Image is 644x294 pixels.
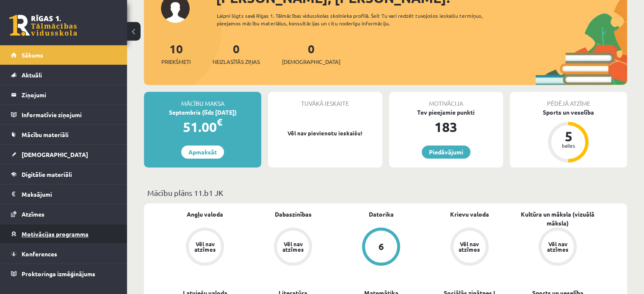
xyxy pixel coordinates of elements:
a: Angļu valoda [187,210,223,219]
a: Sākums [11,45,116,65]
span: Mācību materiāli [22,131,69,138]
div: Motivācija [389,92,503,108]
a: Konferences [11,244,116,264]
div: Vēl nav atzīmes [546,241,569,252]
span: Motivācijas programma [22,230,88,238]
a: Dabaszinības [275,210,312,219]
div: 51.00 [144,117,261,137]
a: Sports un veselība 5 balles [510,108,627,164]
div: 183 [389,117,503,137]
div: Sports un veselība [510,108,627,117]
p: Mācību plāns 11.b1 JK [147,187,624,198]
a: Vēl nav atzīmes [249,228,337,267]
a: Vēl nav atzīmes [426,228,514,267]
a: Apmaksāt [181,146,224,159]
span: Konferences [22,250,57,258]
legend: Informatīvie ziņojumi [22,105,116,124]
a: Vēl nav atzīmes [161,228,249,267]
span: € [217,116,222,128]
p: Vēl nav pievienotu ieskaišu! [272,129,378,137]
a: 10Priekšmeti [161,41,191,66]
div: Mācību maksa [144,92,261,108]
a: Vēl nav atzīmes [514,228,602,267]
a: [DEMOGRAPHIC_DATA] [11,145,116,164]
a: Krievu valoda [450,210,489,219]
div: Vēl nav atzīmes [193,241,217,252]
div: Vēl nav atzīmes [458,241,481,252]
a: 6 [337,228,425,267]
div: 5 [556,129,581,143]
a: Rīgas 1. Tālmācības vidusskola [9,15,77,36]
a: Informatīvie ziņojumi [11,105,116,124]
div: 6 [379,242,384,251]
span: Aktuāli [22,71,42,79]
a: Atzīmes [11,204,116,224]
div: Pēdējā atzīme [510,92,627,108]
a: 0Neizlasītās ziņas [213,41,260,66]
a: Motivācijas programma [11,224,116,244]
span: Atzīmes [22,210,44,218]
a: Digitālie materiāli [11,165,116,184]
span: Proktoringa izmēģinājums [22,270,95,278]
div: balles [556,143,581,148]
legend: Ziņojumi [22,85,116,104]
a: Ziņojumi [11,85,116,104]
span: [DEMOGRAPHIC_DATA] [282,58,340,66]
span: Sākums [22,51,43,59]
a: Datorika [369,210,394,219]
div: Laipni lūgts savā Rīgas 1. Tālmācības vidusskolas skolnieka profilā. Šeit Tu vari redzēt tuvojošo... [217,12,507,27]
span: [DEMOGRAPHIC_DATA] [22,151,88,158]
span: Neizlasītās ziņas [213,58,260,66]
span: Digitālie materiāli [22,170,72,178]
div: Tuvākā ieskaite [268,92,382,108]
a: Piedāvājumi [422,146,470,159]
a: Mācību materiāli [11,125,116,144]
a: Maksājumi [11,184,116,204]
span: Priekšmeti [161,58,191,66]
a: Aktuāli [11,65,116,85]
a: Proktoringa izmēģinājums [11,264,116,283]
a: Kultūra un māksla (vizuālā māksla) [514,210,602,228]
div: Septembris (līdz [DATE]) [144,108,261,117]
legend: Maksājumi [22,184,116,204]
div: Vēl nav atzīmes [281,241,305,252]
a: 0[DEMOGRAPHIC_DATA] [282,41,340,66]
div: Tev pieejamie punkti [389,108,503,117]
